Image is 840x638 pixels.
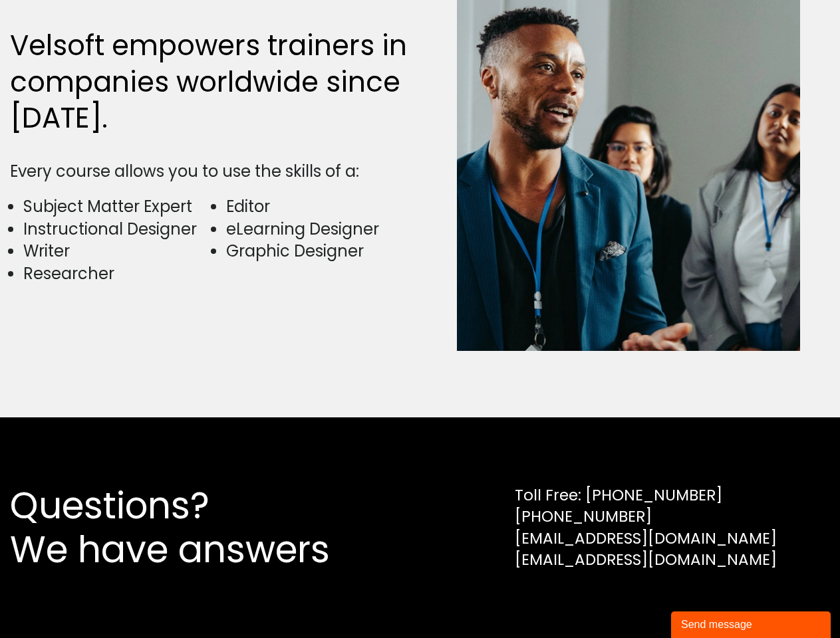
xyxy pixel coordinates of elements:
[671,609,833,638] iframe: chat widget
[23,195,210,218] li: Subject Matter Expert
[23,240,210,263] li: Writer
[226,195,413,218] li: Editor
[23,263,210,285] li: Researcher
[515,484,777,570] div: Toll Free: [PHONE_NUMBER] [PHONE_NUMBER] [EMAIL_ADDRESS][DOMAIN_NAME] [EMAIL_ADDRESS][DOMAIN_NAME]
[10,484,378,572] h2: Questions? We have answers
[10,28,414,137] h2: Velsoft empowers trainers in companies worldwide since [DATE].
[10,160,414,183] div: Every course allows you to use the skills of a:
[226,240,413,263] li: Graphic Designer
[23,218,210,241] li: Instructional Designer
[226,218,413,241] li: eLearning Designer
